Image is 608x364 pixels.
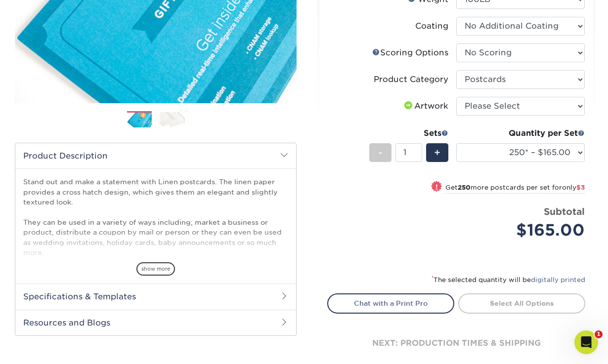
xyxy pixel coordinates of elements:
[15,143,296,168] h2: Product Description
[369,127,448,139] div: Sets
[372,47,448,59] div: Scoring Options
[595,330,603,338] span: 1
[160,112,185,127] img: Postcards 02
[576,184,585,191] span: $3
[127,112,152,129] img: Postcards 01
[434,145,440,160] span: +
[15,310,296,335] h2: Resources and Blogs
[574,330,598,354] iframe: Intercom live chat
[415,20,448,32] div: Coating
[531,276,585,283] a: digitally printed
[327,293,454,313] a: Chat with a Print Pro
[15,283,296,309] h2: Specifications & Templates
[458,184,471,191] strong: 250
[445,184,585,194] small: Get more postcards per set for
[136,262,175,276] span: show more
[378,145,383,160] span: -
[464,218,585,242] div: $165.00
[23,177,288,328] p: Stand out and make a statement with Linen postcards. The linen paper provides a cross hatch desig...
[374,74,448,85] div: Product Category
[458,293,585,313] a: Select All Options
[402,100,448,112] div: Artwork
[562,184,585,191] span: only
[2,334,84,361] iframe: Google Customer Reviews
[456,127,585,139] div: Quantity per Set
[432,276,585,283] small: The selected quantity will be
[435,182,438,192] span: !
[544,206,585,217] strong: Subtotal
